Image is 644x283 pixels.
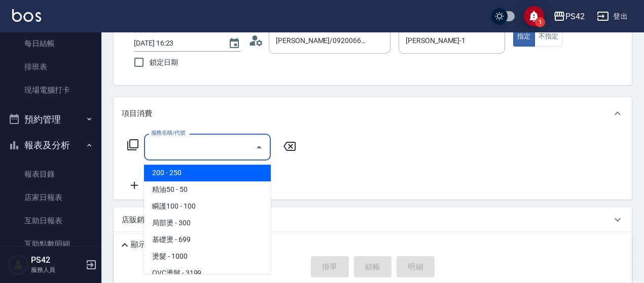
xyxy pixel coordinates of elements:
[131,239,176,250] p: 顯示業績明細
[4,232,97,256] a: 互助點數明細
[535,17,545,27] span: 1
[144,231,271,248] span: 基礎燙 - 699
[4,106,97,133] button: 預約管理
[144,165,271,181] span: 200 - 250
[144,198,271,215] span: 瞬護100 - 100
[534,27,563,47] button: 不指定
[4,132,97,158] button: 報表及分析
[134,35,218,52] input: YYYY/MM/DD hh:mm
[4,55,97,78] a: 排班表
[122,108,152,119] p: 項目消費
[144,215,271,231] span: 局部燙 - 300
[144,248,271,265] span: 燙髮 - 1000
[222,31,246,56] button: Choose date, selected date is 2025-09-06
[593,7,632,26] button: 登出
[524,6,544,26] button: save
[150,57,178,68] span: 鎖定日期
[151,129,185,137] label: 服務名稱/代號
[114,208,632,232] div: 店販銷售
[549,6,589,27] button: PS42
[8,255,28,275] img: Person
[31,255,83,265] h5: PS42
[144,181,271,198] span: 精油50 - 50
[114,97,632,130] div: 項目消費
[251,139,267,155] button: Close
[565,10,585,23] div: PS42
[4,78,97,102] a: 現場電腦打卡
[144,265,271,281] span: OVC燙髮 - 3199
[4,32,97,55] a: 每日結帳
[4,209,97,232] a: 互助日報表
[4,186,97,209] a: 店家日報表
[4,163,97,186] a: 報表目錄
[114,232,632,256] div: 預收卡販賣
[12,9,41,22] img: Logo
[513,27,535,47] button: 指定
[31,265,83,274] p: 服務人員
[122,215,152,225] p: 店販銷售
